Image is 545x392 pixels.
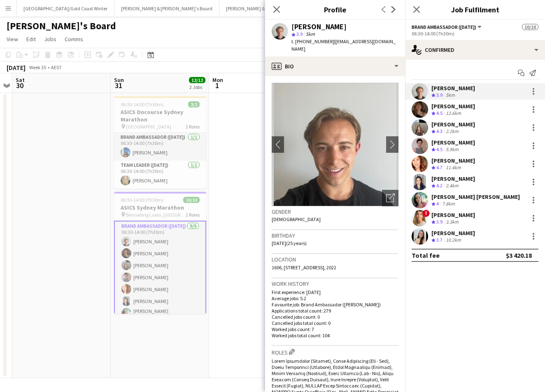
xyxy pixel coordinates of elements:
[436,92,443,98] span: 3.9
[431,139,475,146] div: [PERSON_NAME]
[444,164,463,171] div: 11.4km
[436,219,443,225] span: 3.9
[436,237,443,243] span: 3.7
[272,256,398,263] h3: Location
[114,76,124,84] span: Sun
[405,40,545,60] div: Confirmed
[26,35,36,43] span: Edit
[436,146,443,152] span: 4.5
[272,301,398,308] p: Favourite job: Brand Ambassador ([PERSON_NAME])
[422,210,430,217] span: !
[412,251,440,259] div: Total fee
[23,34,39,44] a: Edit
[189,77,205,83] span: 12/12
[522,24,538,30] span: 10/10
[186,212,200,218] span: 2 Roles
[272,295,398,301] p: Average jobs: 5.2
[114,221,206,348] app-card-role: Brand Ambassador ([DATE])9/906:30-14:00 (7h30m)[PERSON_NAME][PERSON_NAME][PERSON_NAME][PERSON_NAM...
[114,0,219,16] button: [PERSON_NAME] & [PERSON_NAME]'s Board
[114,192,206,314] app-job-card: 06:30-14:00 (7h30m)10/10ASICS Sydney Marathon Bennelong Lawn, [GEOGRAPHIC_DATA], [GEOGRAPHIC_DATA...
[114,161,206,189] app-card-role: Team Leader ([DATE])1/106:30-14:00 (7h30m)[PERSON_NAME]
[272,240,307,246] span: [DATE] (25 years)
[189,84,205,90] div: 2 Jobs
[431,175,475,182] div: [PERSON_NAME]
[436,182,443,189] span: 4.2
[272,280,398,287] h3: Work history
[272,289,398,295] p: First experience: [DATE]
[272,332,398,338] p: Worked jobs total count: 104
[431,193,520,201] div: [PERSON_NAME] [PERSON_NAME]
[7,63,26,72] div: [DATE]
[265,56,405,76] div: Bio
[3,34,21,44] a: View
[65,35,83,43] span: Comms
[291,38,334,44] span: t. [PHONE_NUMBER]
[431,211,475,219] div: [PERSON_NAME]
[436,110,443,116] span: 4.5
[436,164,443,170] span: 4.7
[17,0,114,16] button: [GEOGRAPHIC_DATA]/Gold Coast Winter
[272,83,398,206] img: Crew avatar or photo
[114,108,206,123] h3: ASICS Oncourse Sydney Marathon
[405,4,545,15] h3: Job Fulfilment
[41,34,60,44] a: Jobs
[114,204,206,211] h3: ASICS Sydney Marathon
[431,103,475,110] div: [PERSON_NAME]
[188,101,200,107] span: 2/2
[272,326,398,332] p: Worked jobs count: 7
[436,128,443,134] span: 4.3
[272,264,336,271] span: 1606, [STREET_ADDRESS], 2022
[186,124,200,130] span: 2 Roles
[431,157,475,164] div: [PERSON_NAME]
[436,201,439,207] span: 4
[114,133,206,161] app-card-role: Brand Ambassador ([DATE])1/106:30-14:00 (7h30m)[PERSON_NAME]
[121,101,163,107] span: 06:30-14:00 (7h30m)
[211,81,223,90] span: 1
[272,320,398,326] p: Cancelled jobs total count: 0
[291,38,396,52] span: | [EMAIL_ADDRESS][DOMAIN_NAME]
[444,219,460,226] div: 3.3km
[16,76,25,84] span: Sat
[27,64,48,70] span: Week 35
[291,23,347,30] div: [PERSON_NAME]
[506,251,532,259] div: $3 420.18
[7,35,18,43] span: View
[114,96,206,189] app-job-card: 06:30-14:00 (7h30m)2/2ASICS Oncourse Sydney Marathon [GEOGRAPHIC_DATA]2 RolesBrand Ambassador ([D...
[304,31,317,37] span: 5km
[121,197,163,203] span: 06:30-14:00 (7h30m)
[444,92,456,99] div: 5km
[444,237,463,244] div: 10.2km
[61,34,86,44] a: Comms
[272,208,398,215] h3: Gender
[212,76,223,84] span: Mon
[444,182,460,189] div: 2.4km
[440,201,456,208] div: 7.8km
[444,146,460,153] div: 5.9km
[265,4,405,15] h3: Profile
[272,314,398,320] p: Cancelled jobs count: 0
[272,232,398,239] h3: Birthday
[296,31,303,37] span: 3.9
[444,128,460,135] div: 2.2km
[272,216,321,222] span: [DEMOGRAPHIC_DATA]
[431,121,475,128] div: [PERSON_NAME]
[272,348,398,356] h3: Roles
[183,197,200,203] span: 10/10
[412,24,476,30] span: Brand Ambassador (Sunday)
[126,124,171,130] span: [GEOGRAPHIC_DATA]
[412,30,538,37] div: 06:30-14:00 (7h30m)
[51,64,62,70] div: AEST
[272,308,398,314] p: Applications total count: 279
[431,84,475,92] div: [PERSON_NAME]
[44,35,56,43] span: Jobs
[7,20,116,32] h1: [PERSON_NAME]'s Board
[382,190,398,206] div: Open photos pop-in
[219,0,324,16] button: [PERSON_NAME] & [PERSON_NAME]'s Board
[444,110,463,117] div: 12.6km
[412,24,483,30] button: Brand Ambassador ([DATE])
[431,229,475,237] div: [PERSON_NAME]
[126,212,186,218] span: Bennelong Lawn, [GEOGRAPHIC_DATA], [GEOGRAPHIC_DATA], [GEOGRAPHIC_DATA], 2000
[14,81,25,90] span: 30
